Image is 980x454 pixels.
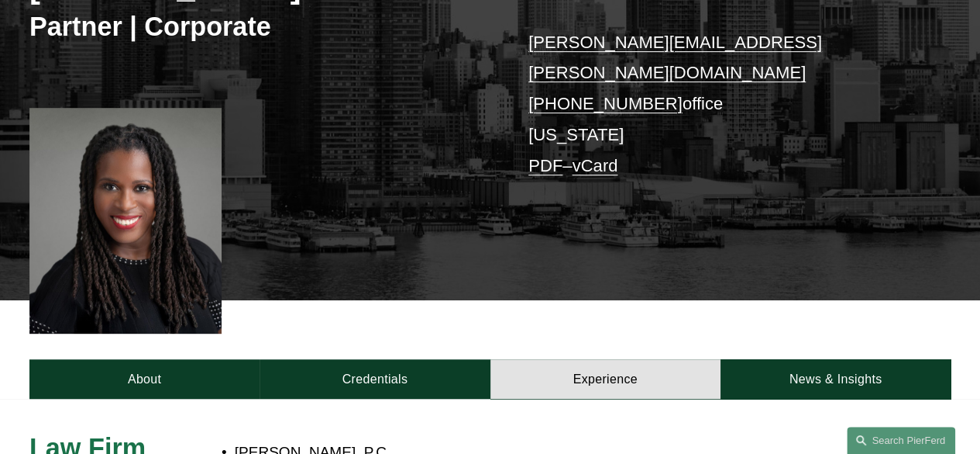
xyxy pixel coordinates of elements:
[29,359,260,399] a: About
[528,156,562,175] a: PDF
[260,359,490,399] a: Credentials
[29,10,490,43] h3: Partner | Corporate
[528,27,912,182] p: office [US_STATE] –
[847,427,955,454] a: Search this site
[490,359,720,399] a: Experience
[720,359,951,399] a: News & Insights
[572,156,617,175] a: vCard
[528,94,683,113] a: [PHONE_NUMBER]
[528,33,822,83] a: [PERSON_NAME][EMAIL_ADDRESS][PERSON_NAME][DOMAIN_NAME]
